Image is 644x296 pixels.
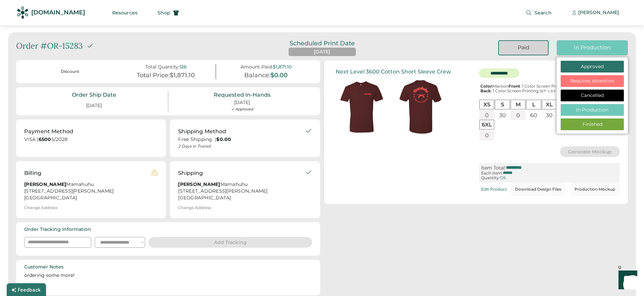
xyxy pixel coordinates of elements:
iframe: Front Chat [612,266,641,295]
div: Total Price: [137,72,170,79]
img: generate-image [391,78,450,136]
button: Production Mockup [569,183,620,196]
div: Order Ship Date [72,91,116,99]
div: ✓ Approved [231,107,253,111]
div: Mamahuhu [STREET_ADDRESS][PERSON_NAME] [GEOGRAPHIC_DATA] [178,181,305,201]
strong: $0.00 [216,136,231,142]
div: Next Level 3600 Cotton Short Sleeve Crew [336,68,451,75]
button: Shop [149,6,187,19]
div: S [495,100,510,109]
div: In Production [567,107,618,113]
div: Shipping Method [178,128,226,136]
div: Order #OR-15283 [16,40,83,52]
div: Finished [567,121,618,128]
div: 30 [542,111,557,120]
div: $0.00 [270,72,288,79]
div: In Production [565,44,620,51]
div: Discount [28,69,112,75]
div: XL [542,100,557,109]
div: 126 [500,176,506,180]
div: Amount Paid: [241,64,273,70]
div: Payment Method [24,128,73,136]
div: $1,871.10 [170,72,195,79]
div: [DATE] [234,99,250,106]
span: Search [534,10,552,15]
div: Item Total: [481,165,506,171]
strong: [PERSON_NAME] [178,181,220,187]
div: Each Item: [481,171,503,176]
strong: Front [509,84,520,89]
strong: 6500 [39,136,51,142]
div: 2 Days in Transit [178,144,305,149]
div: 0 [479,111,495,120]
div: XS [479,100,495,109]
div: Paid [507,44,540,51]
div: 60 [526,111,541,120]
div: [DATE] [314,49,330,55]
div: Approved [567,63,618,70]
img: generate-image [332,78,391,136]
strong: Color: [480,84,493,89]
div: Edit Product [481,187,507,192]
div: 0 [511,111,526,120]
div: 30 [495,111,510,120]
div: Change Address [24,205,57,210]
div: Billing [24,169,41,177]
div: $1,871.10 [273,64,292,70]
div: Maroon : 1 Color Screen Printing | : 1 Color Screen Printing | [479,84,620,94]
div: Cancelled [567,92,618,99]
div: [PERSON_NAME] [578,9,619,16]
button: Generate Mockup [560,146,620,157]
font: 8.7" x 9.3" [541,89,557,93]
button: Download Design Files [511,183,565,196]
div: M [511,100,526,109]
div: Free Shipping | [178,136,305,143]
div: Quantity: [481,176,500,180]
img: Rendered Logo - Screens [17,7,29,18]
strong: [PERSON_NAME] [24,181,66,187]
div: Customer Notes [24,264,63,270]
div: Balance: [244,72,270,79]
div: 6XL [479,120,495,130]
button: Add Tracking [148,237,312,248]
div: Order Tracking Information [24,226,91,233]
div: Scheduled Print Date [280,40,364,46]
div: VISA | 5/2028 [24,136,158,145]
span: Shop [158,10,170,15]
div: Requires Attention [567,78,618,85]
div: Change Address [178,205,211,210]
strong: Back [480,88,491,93]
div: Shipping [178,169,203,177]
div: 126 [179,64,187,70]
button: Resources [104,6,145,19]
div: Mamahuhu [STREET_ADDRESS][PERSON_NAME] [GEOGRAPHIC_DATA] [24,181,151,201]
div: [DATE] [78,100,110,112]
div: Requested In-Hands [214,91,270,99]
div: [DOMAIN_NAME] [31,8,85,17]
button: Search [518,6,560,19]
div: ordering some more! [24,272,312,287]
div: 0 [479,131,495,140]
div: L [526,100,541,109]
div: Total Quantity: [145,64,179,70]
